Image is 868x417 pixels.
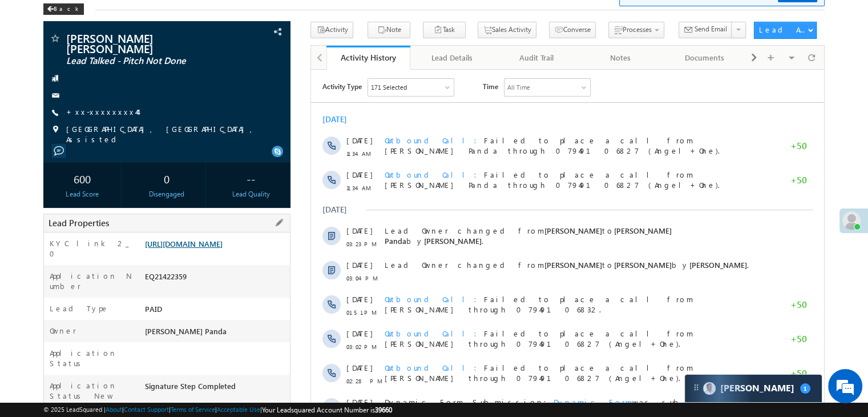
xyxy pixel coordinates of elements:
div: Lead Details [419,51,484,65]
button: Converse [549,22,596,38]
span: [DATE] [35,190,61,201]
span: [PERSON_NAME] [233,190,291,200]
a: Documents [663,46,747,70]
span: 03:23 PM [35,169,70,179]
label: Owner [50,326,76,336]
div: [DATE] [11,45,49,55]
div: 600 [46,168,118,189]
button: Task [423,22,466,38]
button: Send Email [679,22,732,38]
span: +50 [479,230,496,243]
button: Sales Activity [478,22,536,38]
span: [PERSON_NAME] Panda [145,326,227,336]
span: 05:27 PM [35,379,70,400]
div: Sales Activity,Email Bounced,Email Link Clicked,Email Marked Spam,Email Opened & 166 more.. [57,9,143,26]
div: Audit Trail [504,51,568,65]
span: +50 [479,298,496,312]
span: Processes [623,25,652,34]
span: [PERSON_NAME] Panda [74,156,361,176]
span: [DATE] [35,366,61,376]
span: Failed to place a call from [PERSON_NAME] Panda through 07949106827 (Angel+One). [74,100,409,120]
span: [PERSON_NAME] [303,190,361,200]
span: [PERSON_NAME] [378,190,436,200]
span: Outbound Call [74,405,173,415]
div: -- [215,168,287,189]
span: Lead Properties [49,217,109,228]
div: PAID [142,303,290,319]
div: [DATE] [11,135,49,145]
a: +xx-xxxxxxxx44 [66,107,138,117]
span: Outbound Call [74,259,173,268]
div: Disengaged [131,189,203,199]
span: 39660 [375,406,392,414]
div: All Time [196,13,219,23]
a: Lead Details [410,46,494,70]
span: Lead Talked - Pitch Not Done [66,55,219,67]
span: [DATE] [35,156,61,166]
label: Application Number [50,271,133,291]
span: +50 [479,105,496,119]
span: [PERSON_NAME] [PERSON_NAME] [66,33,219,53]
span: 03:02 PM [35,272,70,282]
div: Documents [672,51,737,65]
span: Your Leadsquared Account Number is [262,406,392,414]
a: Back [43,3,90,13]
span: 03:04 PM [35,203,70,214]
span: [DATE] [35,66,61,76]
span: Failed to place a call from [PERSON_NAME] through 07949106827 (Angel+One). [74,293,382,313]
div: Activity History [335,52,402,63]
div: Back [43,3,84,15]
span: [DATE] [35,405,61,415]
label: Application Status New [50,380,133,401]
span: 02:28 PM [35,306,70,316]
button: Note [368,22,410,38]
label: KYC link 2_0 [50,238,133,259]
span: Outbound Call [74,66,173,75]
span: [DATE] [35,259,61,269]
span: 11:34 AM [35,113,70,123]
span: Dynamic Form [243,327,321,337]
label: Application Status [50,348,133,368]
span: Failed to place a call from [PERSON_NAME] Panda through 07949106827 (Angel+One). [74,66,409,86]
span: [DATE] [35,293,61,303]
div: 0 [131,168,203,189]
span: 1 [800,383,810,394]
a: Contact Support [124,406,169,413]
div: Lead Quality [215,189,287,199]
a: Acceptable Use [217,406,260,413]
span: Send Email [695,24,727,34]
a: Audit Trail [495,46,579,70]
span: Time [172,9,187,26]
a: About [106,406,122,413]
a: [URL][DOMAIN_NAME] [145,239,223,248]
span: [DATE] [35,224,61,235]
label: Lead Type [50,303,109,314]
span: Failed to place a call from [PERSON_NAME] through 07949106832. [74,224,382,244]
div: Signature Step Completed [142,380,290,396]
img: carter-drag [692,383,701,392]
a: Notes [579,46,663,70]
span: Added by on [74,378,450,388]
span: Failed to place a call from [PERSON_NAME] through 07949106827 (Angel+One). [74,259,382,279]
span: Lead Owner changed from to by . [74,156,361,176]
span: [DATE] [35,327,61,338]
div: Notes [588,51,652,65]
span: [DATE] [35,100,61,110]
span: [PERSON_NAME] [113,166,171,176]
span: Call Me Later [74,366,164,376]
span: © 2025 LeadSquared | | | | | [43,404,392,415]
div: carter-dragCarter[PERSON_NAME]1 [684,374,822,403]
div: 171 Selected [60,13,96,23]
span: [GEOGRAPHIC_DATA], [GEOGRAPHIC_DATA], Assisted [66,124,267,145]
div: EQ21422359 [142,271,290,287]
span: Dynamic Form Submission: was submitted by [PERSON_NAME] [74,327,450,348]
div: Lead Score [46,189,118,199]
span: 11:34 AM [35,79,70,89]
span: Outbound Call [74,224,173,234]
span: 05:27 PM [35,340,70,361]
span: Outbound Call [74,100,173,110]
span: [PERSON_NAME] [103,379,155,387]
a: Activity History [326,46,410,70]
button: Processes [608,22,664,38]
span: +50 [479,264,496,278]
